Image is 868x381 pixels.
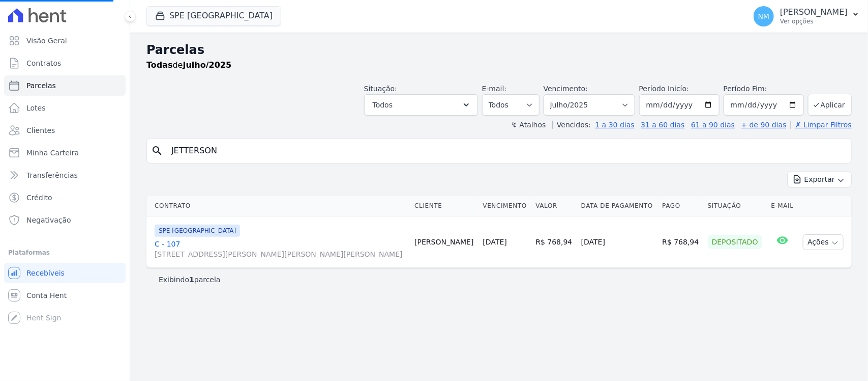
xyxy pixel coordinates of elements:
a: Contratos [4,53,126,73]
span: Conta Hent [26,290,67,301]
p: de [146,59,231,71]
a: Negativação [4,210,126,230]
b: 1 [189,276,194,284]
th: Valor [532,196,577,216]
span: NM [758,13,770,20]
label: E-mail: [482,85,507,93]
span: Recebíveis [26,268,65,278]
span: Lotes [26,103,46,113]
td: [PERSON_NAME] [410,216,478,268]
button: Aplicar [808,94,852,116]
span: Contratos [26,58,61,68]
span: Minha Carteira [26,148,79,158]
td: [DATE] [577,216,659,268]
label: Vencidos: [552,121,591,129]
a: Minha Carteira [4,143,126,163]
label: Vencimento: [544,85,588,93]
a: ✗ Limpar Filtros [791,121,852,129]
a: 1 a 30 dias [595,121,635,129]
span: Visão Geral [26,36,67,46]
label: Situação: [364,85,397,93]
h2: Parcelas [146,41,852,59]
a: Clientes [4,120,126,141]
p: Exibindo parcela [159,275,221,285]
label: Período Fim: [724,84,804,94]
button: SPE [GEOGRAPHIC_DATA] [146,6,281,25]
input: Buscar por nome do lote ou do cliente [165,141,847,161]
th: Cliente [410,196,478,216]
th: Vencimento [479,196,532,216]
th: Situação [704,196,767,216]
p: [PERSON_NAME] [780,7,848,17]
strong: Julho/2025 [183,60,232,70]
a: Parcelas [4,75,126,96]
th: Pago [659,196,704,216]
a: Lotes [4,98,126,118]
label: ↯ Atalhos [511,121,546,129]
td: R$ 768,94 [532,216,577,268]
span: SPE [GEOGRAPHIC_DATA] [155,225,240,237]
a: + de 90 dias [741,121,787,129]
td: R$ 768,94 [659,216,704,268]
a: C - 107[STREET_ADDRESS][PERSON_NAME][PERSON_NAME][PERSON_NAME] [155,239,406,259]
a: Conta Hent [4,285,126,306]
i: search [151,145,163,157]
a: 61 a 90 dias [691,121,735,129]
button: Todos [364,94,478,116]
button: NM [PERSON_NAME] Ver opções [745,2,868,31]
th: Data de Pagamento [577,196,659,216]
a: Visão Geral [4,31,126,51]
button: Ações [803,234,844,250]
span: Crédito [26,193,52,203]
a: 31 a 60 dias [641,121,684,129]
label: Período Inicío: [639,85,689,93]
span: Parcelas [26,80,56,91]
p: Ver opções [780,17,848,25]
div: Depositado [708,235,762,249]
span: Clientes [26,125,55,135]
th: Contrato [146,196,410,216]
span: Transferências [26,170,78,180]
th: E-mail [767,196,798,216]
a: Transferências [4,165,126,185]
a: [DATE] [483,238,507,246]
span: Negativação [26,215,71,225]
div: Plataformas [8,247,122,259]
span: Todos [373,99,393,111]
a: Recebíveis [4,263,126,283]
strong: Todas [146,60,173,70]
a: Crédito [4,187,126,208]
button: Exportar [788,172,852,187]
span: [STREET_ADDRESS][PERSON_NAME][PERSON_NAME][PERSON_NAME] [155,249,406,259]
